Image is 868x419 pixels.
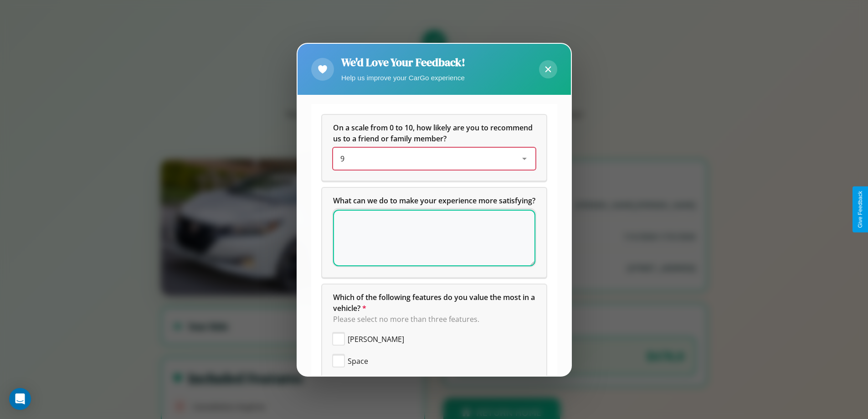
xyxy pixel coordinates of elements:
[333,122,535,144] h5: On a scale from 0 to 10, how likely are you to recommend us to a friend or family member?
[340,154,344,164] span: 9
[333,148,535,170] div: On a scale from 0 to 10, how likely are you to recommend us to a friend or family member?
[341,55,465,70] h2: We'd Love Your Feedback!
[333,123,534,144] span: On a scale from 0 to 10, how likely are you to recommend us to a friend or family member?
[322,115,546,181] div: On a scale from 0 to 10, how likely are you to recommend us to a friend or family member?
[333,292,537,313] span: Which of the following features do you value the most in a vehicle?
[348,334,404,345] span: [PERSON_NAME]
[333,314,479,324] span: Please select no more than three features.
[9,388,31,410] div: Open Intercom Messenger
[333,196,535,206] span: What can we do to make your experience more satisfying?
[348,356,368,367] span: Space
[341,72,465,84] p: Help us improve your CarGo experience
[857,191,863,228] div: Give Feedback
